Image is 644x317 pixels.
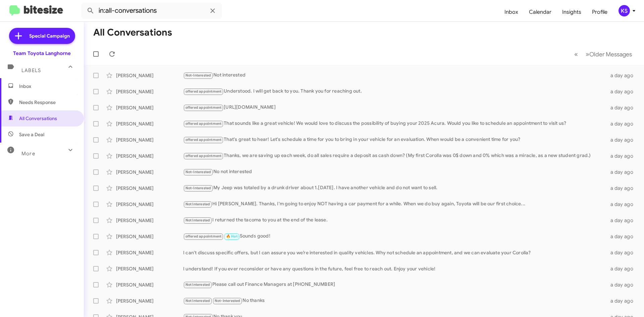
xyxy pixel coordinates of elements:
[116,72,183,79] div: [PERSON_NAME]
[570,47,582,61] button: Previous
[606,249,639,256] div: a day ago
[116,265,183,272] div: [PERSON_NAME]
[19,115,57,122] span: All Conversations
[606,120,639,127] div: a day ago
[185,73,211,77] span: Not-Interested
[606,137,639,143] div: a day ago
[19,131,44,138] span: Save a Deal
[185,299,210,303] span: Not Interested
[116,233,183,240] div: [PERSON_NAME]
[589,51,632,58] span: Older Messages
[9,28,75,44] a: Special Campaign
[183,168,606,176] div: No not interested
[183,232,606,240] div: Sounds good!
[116,185,183,192] div: [PERSON_NAME]
[185,186,211,190] span: Not-Interested
[183,152,606,160] div: Thanks, we are saving up each week, do all sales require a deposit as cash down? (My first Coroll...
[116,120,183,127] div: [PERSON_NAME]
[116,104,183,111] div: [PERSON_NAME]
[183,88,606,95] div: Understood. I will get back to you. Thank you for reaching out.
[185,121,222,126] span: offered appointment
[606,88,639,95] div: a day ago
[116,137,183,143] div: [PERSON_NAME]
[19,83,76,90] span: Inbox
[93,27,172,38] h1: All Conversations
[574,50,578,58] span: «
[185,218,210,222] span: Not Interested
[183,265,606,272] div: I understand! If you ever reconsider or have any questions in the future, feel free to reach out....
[185,138,222,142] span: offered appointment
[185,89,222,94] span: offered appointment
[183,71,606,79] div: Not interested
[586,50,589,58] span: »
[81,3,222,19] input: Search
[13,50,71,57] div: Team Toyota Langhorne
[606,281,639,288] div: a day ago
[524,2,557,22] a: Calendar
[215,299,240,303] span: Not-Interested
[183,120,606,127] div: That sounds like a great vehicle! We would love to discuss the possibility of buying your 2025 Ac...
[185,282,210,287] span: Not Interested
[606,298,639,304] div: a day ago
[183,200,606,208] div: Hi [PERSON_NAME]. Thanks, I'm going to enjoy NOT having a car payment for a while. When we do buy...
[582,47,636,61] button: Next
[613,5,637,16] button: KS
[606,185,639,192] div: a day ago
[21,151,35,157] span: More
[116,298,183,304] div: [PERSON_NAME]
[606,217,639,224] div: a day ago
[183,216,606,224] div: I returned the tacoma to you at the end of the lease.
[185,105,222,110] span: offered appointment
[619,5,630,16] div: KS
[116,169,183,175] div: [PERSON_NAME]
[226,234,237,239] span: 🔥 Hot
[499,2,524,22] a: Inbox
[606,72,639,79] div: a day ago
[606,169,639,175] div: a day ago
[606,233,639,240] div: a day ago
[183,136,606,144] div: That's great to hear! Let's schedule a time for you to bring in your vehicle for an evaluation. W...
[116,249,183,256] div: [PERSON_NAME]
[183,249,606,256] div: I can't discuss specific offers, but I can assure you we’re interested in quality vehicles. Why n...
[606,153,639,159] div: a day ago
[19,99,76,106] span: Needs Response
[183,297,606,305] div: No thanks
[116,153,183,159] div: [PERSON_NAME]
[557,2,587,22] a: Insights
[29,33,70,39] span: Special Campaign
[21,67,41,73] span: Labels
[116,88,183,95] div: [PERSON_NAME]
[571,47,636,61] nav: Page navigation example
[587,2,613,22] a: Profile
[183,184,606,192] div: My Jeep was totaled by a drunk driver about 1.[DATE]. I have another vehicle and do not want to s...
[606,265,639,272] div: a day ago
[606,201,639,208] div: a day ago
[185,154,222,158] span: offered appointment
[116,217,183,224] div: [PERSON_NAME]
[185,234,222,239] span: offered appointment
[183,281,606,288] div: Please call out Finance Managers at [PHONE_NUMBER]
[116,281,183,288] div: [PERSON_NAME]
[185,202,210,206] span: Not Interested
[606,104,639,111] div: a day ago
[183,104,606,111] div: [URL][DOMAIN_NAME]
[116,201,183,208] div: [PERSON_NAME]
[185,170,211,174] span: Not-Interested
